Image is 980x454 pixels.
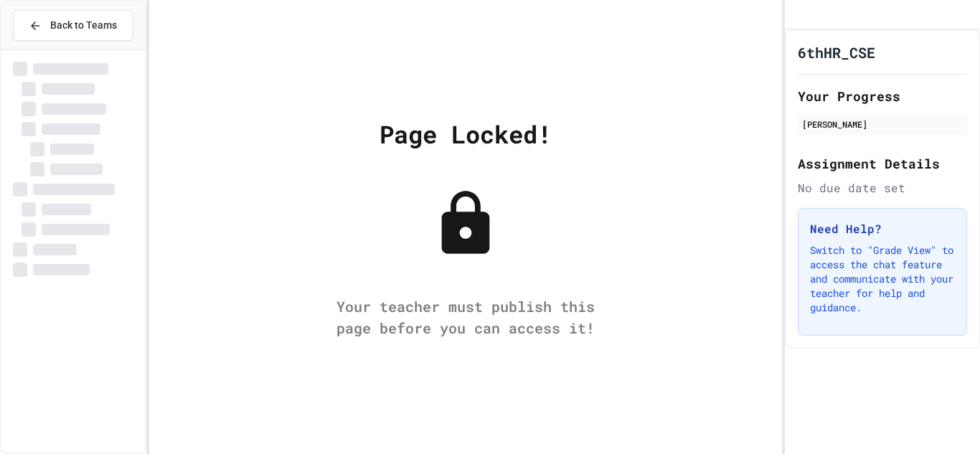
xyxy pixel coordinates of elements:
[802,118,963,131] div: [PERSON_NAME]
[798,86,967,106] h2: Your Progress
[50,18,117,33] span: Back to Teams
[322,295,609,339] div: Your teacher must publish this page before you can access it!
[798,153,967,174] h2: Assignment Details
[810,243,955,315] p: Switch to "Grade View" to access the chat feature and communicate with your teacher for help and ...
[798,179,967,197] div: No due date set
[810,220,955,237] h3: Need Help?
[380,115,552,152] div: Page Locked!
[798,42,875,62] h1: 6thHR_CSE
[13,10,133,41] button: Back to Teams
